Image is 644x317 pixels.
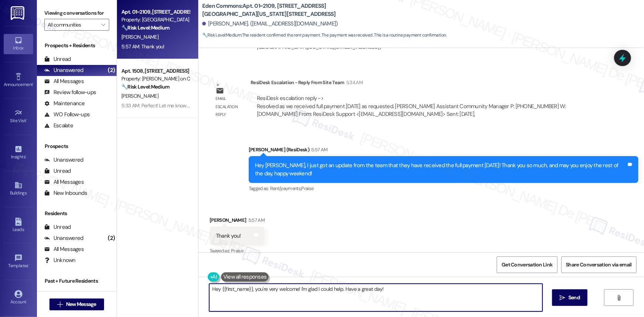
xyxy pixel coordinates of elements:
div: (2) [106,232,117,244]
span: Rent/payments , [270,185,302,192]
img: ResiDesk Logo [11,6,26,20]
strong: 🔧 Risk Level: Medium [202,32,241,38]
button: Send [552,289,588,306]
i:  [616,295,622,301]
span: Share Conversation via email [566,261,632,269]
a: Leads [4,216,33,235]
a: Templates • [4,252,33,272]
div: [PERSON_NAME]. ([EMAIL_ADDRESS][DOMAIN_NAME]) [202,20,338,28]
label: Viewing conversations for [44,7,109,19]
div: 5:57 AM: Thank you! [121,43,165,50]
strong: 🔧 Risk Level: Medium [121,24,169,31]
div: ResiDesk Escalation - Reply From Site Team [251,79,599,89]
span: • [25,153,27,158]
div: Past + Future Residents [37,277,117,285]
div: Unread [44,223,71,231]
span: New Message [66,300,96,308]
button: New Message [49,299,104,310]
div: Hey [PERSON_NAME], I just got an update from the team that they have received the full payment [D... [255,162,627,178]
div: Prospects + Residents [37,42,117,49]
a: Buildings [4,179,33,199]
div: Apt. 1508, [STREET_ADDRESS] [121,67,190,75]
div: [PERSON_NAME] [210,216,265,227]
div: New Inbounds [44,189,87,197]
strong: 🔧 Risk Level: Medium [121,83,169,90]
div: Unread [44,167,71,175]
div: All Messages [44,178,84,186]
div: 5:57 AM [309,146,327,154]
div: WO Follow-ups [44,111,90,118]
a: Account [4,288,33,308]
div: Property: [PERSON_NAME] on Canal [121,75,190,83]
div: (2) [106,65,117,76]
div: Thank you! [216,232,241,240]
div: 5:34 AM [344,79,363,86]
i:  [57,302,63,307]
button: Get Conversation Link [497,256,557,273]
span: • [27,117,28,122]
input: All communities [48,19,97,31]
div: Past Residents [44,290,89,298]
div: Review follow-ups [44,89,96,96]
a: Insights • [4,143,33,163]
div: Property: [GEOGRAPHIC_DATA] [121,16,190,24]
button: Share Conversation via email [561,256,637,273]
textarea: Hey {{first_name}}, you're very welcome! I'm glad I could help. Have a great day! [209,284,543,311]
div: Email escalation reply [216,95,245,118]
span: • [28,262,30,267]
b: Eden Commons: Apt. 01~2109, [STREET_ADDRESS][GEOGRAPHIC_DATA][US_STATE][STREET_ADDRESS] [202,2,350,18]
div: ResiDesk escalation reply -> Resolved as we received full payment [DATE] as requested. [PERSON_NA... [257,94,566,118]
div: Unknown [44,256,76,264]
span: [PERSON_NAME] [121,34,158,40]
div: Prospects [37,142,117,150]
div: All Messages [44,245,84,253]
div: Apt. 01~2109, [STREET_ADDRESS][GEOGRAPHIC_DATA][US_STATE][STREET_ADDRESS] [121,8,190,16]
span: Praise [302,185,314,192]
a: Inbox [4,34,33,54]
div: Tagged as: [210,245,265,256]
span: • [33,81,34,86]
div: Maintenance [44,100,85,107]
div: Escalate [44,122,73,130]
span: : The resident confirmed the rent payment. The payment was received. This is a routine payment co... [202,31,447,39]
div: Residents [37,210,117,217]
i:  [101,22,105,28]
div: All Messages [44,77,84,85]
div: 5:33 AM: Perfect! Let me know if you need anything else on my end [121,102,266,109]
div: Unanswered [44,66,83,74]
div: Unanswered [44,234,83,242]
div: [PERSON_NAME] (ResiDesk) [249,146,638,156]
span: Send [568,294,580,302]
div: Unread [44,55,71,63]
span: Get Conversation Link [502,261,552,269]
div: 5:57 AM [247,216,265,224]
div: Unanswered [44,156,83,164]
i:  [560,295,565,301]
span: Praise [231,248,243,254]
a: Site Visit • [4,107,33,127]
span: [PERSON_NAME] [121,93,158,99]
div: Tagged as: [249,183,638,194]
